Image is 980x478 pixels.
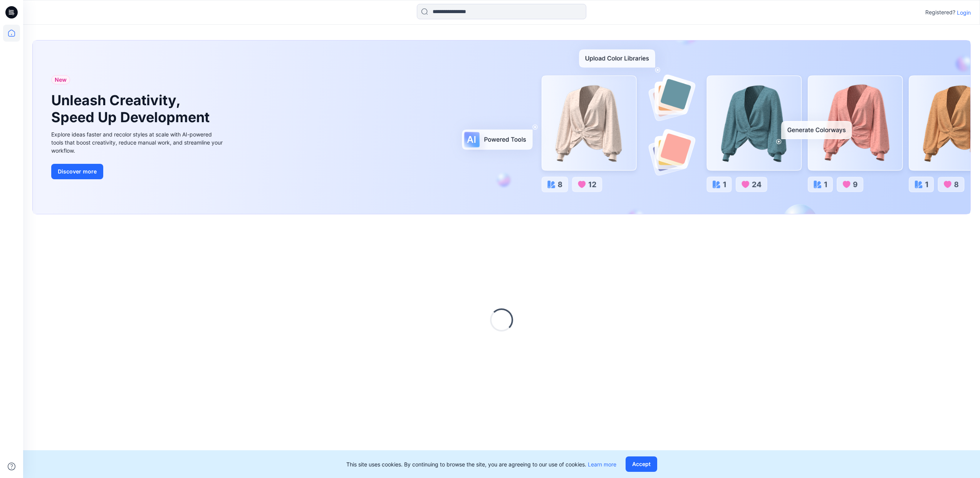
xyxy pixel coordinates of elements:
[957,8,971,17] p: Login
[346,460,616,468] p: This site uses cookies. By continuing to browse the site, you are agreeing to our use of cookies.
[55,75,67,84] span: New
[51,164,225,179] a: Discover more
[51,92,213,125] h1: Unleash Creativity, Speed Up Development
[626,456,657,472] button: Accept
[925,8,955,17] p: Registered?
[588,461,616,468] a: Learn more
[51,130,225,155] div: Explore ideas faster and recolor styles at scale with AI-powered tools that boost creativity, red...
[51,164,103,179] button: Discover more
